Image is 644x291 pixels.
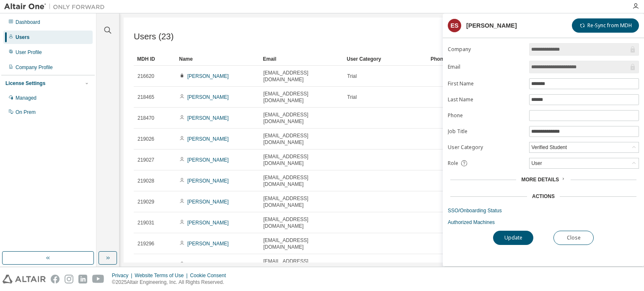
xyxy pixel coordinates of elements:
div: Website Terms of Use [135,272,190,279]
span: 219027 [138,157,154,163]
span: [EMAIL_ADDRESS][DOMAIN_NAME] [263,258,340,271]
a: [PERSON_NAME] [187,73,229,79]
div: User Profile [16,49,42,56]
div: Phone [431,52,491,66]
img: facebook.svg [51,275,60,283]
span: 218470 [138,115,154,121]
a: [PERSON_NAME] [187,115,229,121]
span: 219296 [138,240,154,247]
img: linkedin.svg [78,275,87,283]
span: 216620 [138,73,154,80]
span: [EMAIL_ADDRESS][DOMAIN_NAME] [263,111,340,125]
p: © 2025 Altair Engineering, Inc. All Rights Reserved. [112,279,231,286]
span: [EMAIL_ADDRESS][DOMAIN_NAME] [263,174,340,188]
div: Cookie Consent [190,272,231,279]
div: ES [448,19,461,32]
a: [PERSON_NAME] [187,199,229,205]
a: [PERSON_NAME] [187,157,229,163]
img: instagram.svg [65,275,73,283]
img: Altair One [4,3,109,11]
label: Company [448,46,524,53]
div: License Settings [5,80,45,87]
span: Role [448,160,458,167]
label: Last Name [448,96,524,103]
label: Email [448,64,524,70]
a: Authorized Machines [448,219,639,226]
div: Privacy [112,272,135,279]
label: Job Title [448,128,524,135]
div: MDH ID [137,52,172,66]
div: User [530,159,543,168]
span: 219031 [138,219,154,226]
span: 219029 [138,198,154,205]
label: First Name [448,80,524,87]
span: [EMAIL_ADDRESS][DOMAIN_NAME] [263,132,340,146]
img: youtube.svg [92,275,104,283]
div: On Prem [16,109,36,116]
span: Trial [347,73,357,80]
div: User [530,158,639,168]
img: altair_logo.svg [3,275,46,283]
button: Close [553,231,594,245]
span: Users (23) [134,32,174,41]
a: [PERSON_NAME] [187,241,229,247]
span: [EMAIL_ADDRESS][DOMAIN_NAME] [263,90,340,104]
span: [EMAIL_ADDRESS][DOMAIN_NAME] [263,70,340,83]
span: 219028 [138,178,154,184]
div: Verified Student [530,143,568,152]
span: [EMAIL_ADDRESS][DOMAIN_NAME] [263,216,340,229]
span: 220331 [138,261,154,268]
span: [EMAIL_ADDRESS][DOMAIN_NAME] [263,237,340,250]
a: [PERSON_NAME] [187,94,229,100]
button: Re-Sync from MDH [572,18,639,33]
div: Managed [16,95,36,101]
label: Phone [448,112,524,119]
span: More Details [521,177,559,183]
div: Actions [532,193,555,200]
div: Users [16,34,29,41]
span: [EMAIL_ADDRESS][DOMAIN_NAME] [263,153,340,167]
a: [PERSON_NAME] [187,262,229,268]
span: 219026 [138,136,154,142]
a: [PERSON_NAME] [187,220,229,226]
label: User Category [448,144,524,151]
div: Dashboard [16,19,40,26]
button: Update [493,231,533,245]
a: [PERSON_NAME] [187,136,229,142]
a: SSO/Onboarding Status [448,207,639,214]
div: [PERSON_NAME] [466,22,517,29]
div: Verified Student [530,142,639,152]
span: 218465 [138,94,154,100]
div: Name [179,52,256,66]
div: User Category [347,52,424,66]
span: Trial [347,94,357,100]
div: Company Profile [16,64,53,71]
a: [PERSON_NAME] [187,178,229,184]
span: [EMAIL_ADDRESS][DOMAIN_NAME] [263,195,340,209]
div: Email [263,52,340,66]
